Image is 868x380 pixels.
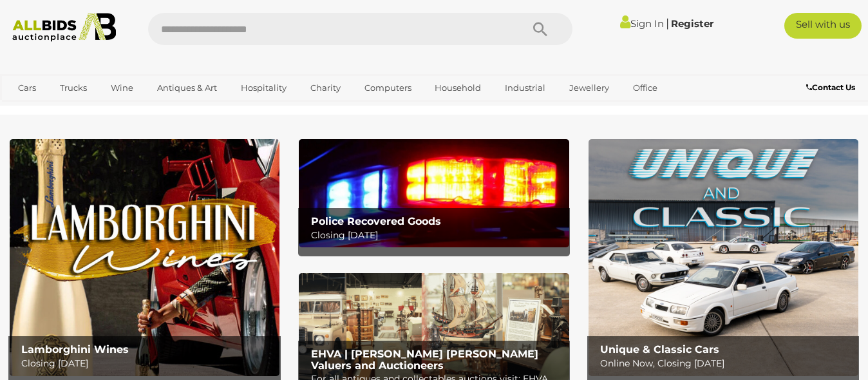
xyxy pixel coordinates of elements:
[806,82,855,92] b: Contact Us
[671,17,713,30] a: Register
[625,77,666,99] a: Office
[10,99,53,120] a: Sports
[102,77,142,99] a: Wine
[299,139,569,247] img: Police Recovered Goods
[784,13,862,39] a: Sell with us
[149,77,225,99] a: Antiques & Art
[666,16,669,30] span: |
[10,77,44,99] a: Cars
[60,99,168,120] a: [GEOGRAPHIC_DATA]
[496,77,554,99] a: Industrial
[299,139,569,247] a: Police Recovered Goods Police Recovered Goods Closing [DATE]
[21,343,129,356] b: Lamborghini Wines
[589,139,858,375] a: Unique & Classic Cars Unique & Classic Cars Online Now, Closing [DATE]
[561,77,618,99] a: Jewellery
[600,343,719,356] b: Unique & Classic Cars
[426,77,489,99] a: Household
[21,356,274,372] p: Closing [DATE]
[589,139,858,375] img: Unique & Classic Cars
[6,13,122,42] img: Allbids.com.au
[52,77,95,99] a: Trucks
[620,17,664,30] a: Sign In
[311,348,538,372] b: EHVA | [PERSON_NAME] [PERSON_NAME] Valuers and Auctioneers
[10,139,279,375] img: Lamborghini Wines
[600,356,853,372] p: Online Now, Closing [DATE]
[356,77,420,99] a: Computers
[806,81,858,95] a: Contact Us
[311,227,563,243] p: Closing [DATE]
[232,77,295,99] a: Hospitality
[508,13,572,45] button: Search
[10,139,279,375] a: Lamborghini Wines Lamborghini Wines Closing [DATE]
[311,215,441,227] b: Police Recovered Goods
[302,77,349,99] a: Charity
